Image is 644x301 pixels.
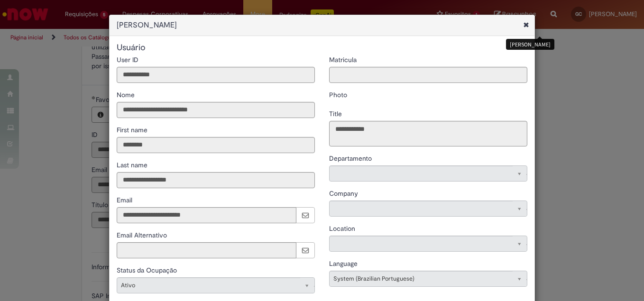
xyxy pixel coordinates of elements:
div: [PERSON_NAME] [506,39,554,50]
span: Somente leitura - Photo [329,91,349,99]
span: Somente leitura - Nome [117,91,137,99]
span: Somente leitura - Email [117,196,134,204]
input: Email Alternativo [117,242,296,258]
span: Somente leitura - Last name [117,161,149,169]
input: Matricula [329,67,527,83]
span: Somente leitura - Email Alternativo [117,231,169,239]
i: Fechar Janela [517,15,535,35]
span: Somente leitura - Location [329,224,357,233]
input: Nome [117,102,315,118]
span: Somente leitura - User ID [117,55,140,64]
span: System (Brazilian Portuguese) [333,271,508,286]
span: Somente leitura - Language [329,259,359,268]
input: User ID [117,67,315,83]
span: Somente leitura - Matricula [329,55,359,64]
span: Ativo [121,278,295,293]
a: Limpar campo Location [329,236,527,252]
span: Usuário [117,42,146,53]
span: Somente leitura - Departamento [329,154,374,163]
span: Somente leitura - Status da Ocupação [117,266,179,274]
span: [PERSON_NAME] [117,20,486,31]
span: Somente leitura - First name [117,126,149,134]
input: Last name [117,172,315,188]
input: First name [117,137,315,153]
span: Somente leitura - Title [329,109,344,118]
a: Limpar campo Departamento [329,165,527,182]
textarea: Title [329,121,527,146]
input: Email [117,207,296,223]
a: Limpar campo Company [329,201,527,217]
span: Somente leitura - Company [329,189,360,198]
